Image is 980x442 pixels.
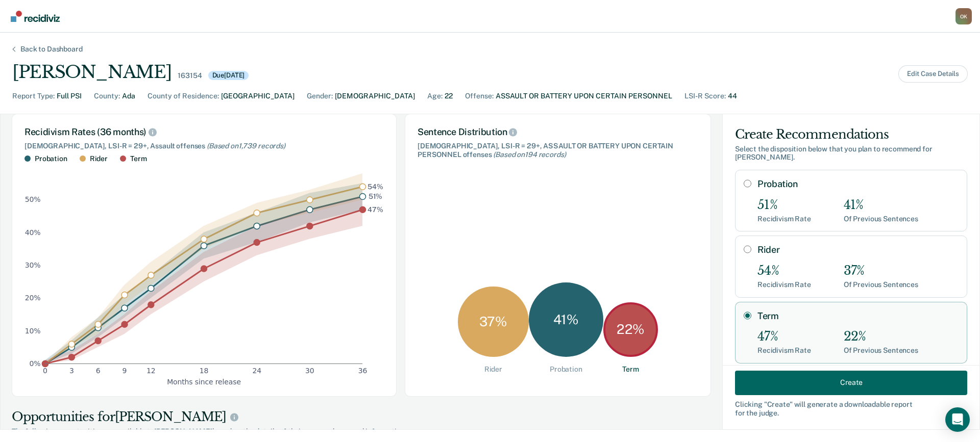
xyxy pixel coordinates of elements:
div: Back to Dashboard [8,45,95,54]
text: 40% [25,228,41,236]
div: 47% [757,329,811,344]
div: 22 [445,91,453,101]
div: 22 % [603,302,658,357]
div: Open Intercom Messenger [945,407,970,432]
div: Term [130,154,146,163]
text: 0% [30,359,41,368]
div: [DEMOGRAPHIC_DATA], LSI-R = 29+, Assault offenses [24,142,384,150]
div: 44 [728,91,737,101]
div: Of Previous Sentences [844,346,918,355]
text: 18 [200,367,209,375]
div: 163154 [178,71,202,80]
div: Of Previous Sentences [844,280,918,289]
text: 47% [367,205,383,213]
div: County of Residence : [148,91,219,101]
div: Sentence Distribution [418,126,698,138]
div: Select the disposition below that you plan to recommend for [PERSON_NAME] . [735,145,967,162]
div: Recidivism Rates (36 months) [24,126,384,138]
text: 0 [43,367,47,375]
div: Of Previous Sentences [844,215,918,223]
div: Ada [122,91,135,101]
div: Create Recommendations [735,126,967,143]
label: Probation [757,178,959,190]
button: Profile dropdown button [955,8,972,24]
text: 9 [122,367,127,375]
text: 51% [369,192,383,200]
div: 54% [757,264,811,278]
g: x-axis tick label [43,367,367,375]
text: 3 [69,367,74,375]
div: Rider [90,154,108,163]
text: 50% [25,195,41,203]
div: Probation [35,154,67,163]
div: O K [955,8,972,24]
div: Probation [550,365,582,374]
div: Opportunities for [PERSON_NAME] [12,409,711,425]
div: Gender : [307,91,333,101]
div: Rider [484,365,502,374]
button: Create [735,370,967,395]
div: [DEMOGRAPHIC_DATA] [335,91,415,101]
div: 41% [844,198,918,213]
div: LSI-R Score : [684,91,726,101]
div: ASSAULT OR BATTERY UPON CERTAIN PERSONNEL [496,91,672,101]
label: Rider [757,244,959,255]
div: County : [94,91,120,101]
div: Term [622,365,639,374]
g: y-axis tick label [25,195,41,368]
text: 12 [146,367,156,375]
div: Report Type : [12,91,55,101]
div: Age : [427,91,443,101]
text: 24 [252,367,261,375]
div: 37% [844,264,918,278]
text: 10% [25,326,41,334]
text: 54% [367,182,383,190]
g: text [367,182,383,213]
div: Due [DATE] [208,71,249,80]
div: Recidivism Rate [757,215,811,223]
div: [GEOGRAPHIC_DATA] [221,91,295,101]
img: Recidiviz [11,11,60,22]
text: 36 [358,367,367,375]
div: [PERSON_NAME] [12,62,171,83]
div: Full PSI [57,91,82,101]
label: Term [757,310,959,322]
div: Recidivism Rate [757,346,811,355]
span: (Based on 194 records ) [493,150,566,159]
div: Clicking " Create " will generate a downloadable report for the judge. [735,400,967,417]
text: 20% [25,294,41,302]
g: area [45,173,362,363]
span: The following opportunities are available to [PERSON_NAME] based on the details of their case and... [12,427,711,436]
g: x-axis label [167,377,241,385]
div: Recidivism Rate [757,280,811,289]
div: Offense : [465,91,494,101]
button: Edit Case Details [898,65,968,83]
text: 30% [25,261,41,269]
text: 30 [305,367,314,375]
div: 41 % [529,282,603,357]
div: [DEMOGRAPHIC_DATA], LSI-R = 29+, ASSAULT OR BATTERY UPON CERTAIN PERSONNEL offenses [418,142,698,159]
text: 6 [96,367,101,375]
div: 51% [757,198,811,213]
div: 22% [844,329,918,344]
span: (Based on 1,739 records ) [207,142,285,150]
div: 37 % [458,287,529,357]
text: Months since release [167,377,241,385]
